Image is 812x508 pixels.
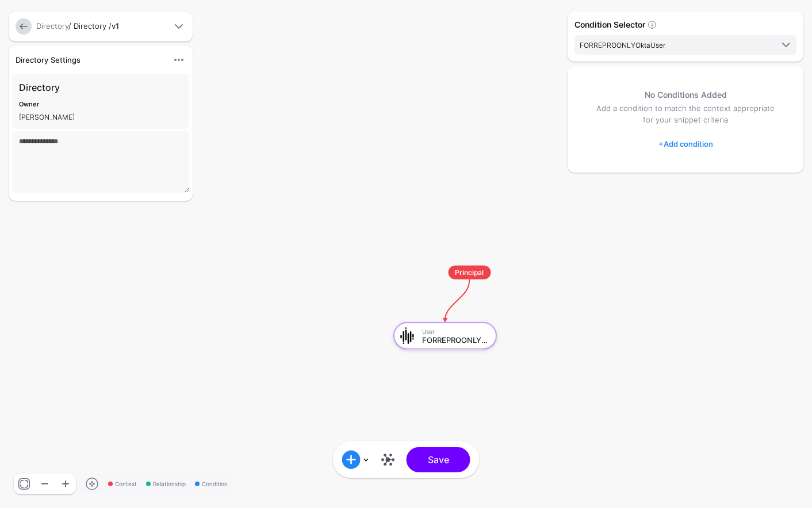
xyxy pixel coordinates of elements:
strong: v1 [112,21,119,30]
span: + [658,139,664,148]
span: Context [108,480,137,488]
span: Relationship [146,480,186,488]
div: User [422,327,489,334]
button: Save [407,447,470,472]
div: Directory Settings [11,54,167,66]
a: Directory [36,21,68,30]
div: FORREPROONLYOktaUser [422,335,489,343]
span: FORREPROONLYOktaUser [580,41,665,49]
h3: Directory [19,81,182,94]
img: svg+xml;base64,PD94bWwgdmVyc2lvbj0iMS4wIiBlbmNvZGluZz0idXRmLTgiPz4KPCEtLSBHZW5lcmF0b3I6IEFkb2JlIE... [397,326,418,346]
p: Add a condition to match the context appropriate for your snippet criteria [591,103,780,126]
span: Condition [195,480,228,488]
h5: No Conditions Added [591,89,780,101]
span: Principal [448,266,491,280]
a: Add condition [658,135,713,153]
div: / Directory / [34,21,170,32]
strong: Condition Selector [574,20,645,29]
strong: Owner [19,100,39,108]
app-identifier: [PERSON_NAME] [19,113,75,121]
